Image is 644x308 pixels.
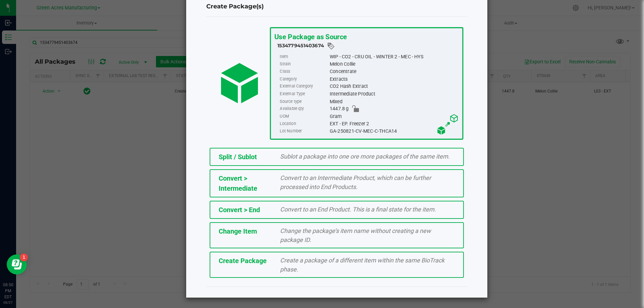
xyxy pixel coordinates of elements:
iframe: Resource center unread badge [20,253,28,261]
label: Location [280,120,328,127]
span: Change Item [219,227,257,235]
span: Create Package [219,257,267,265]
div: GA-250821-CV-MEC-C-THCA14 [329,127,459,135]
div: WIP - CO2 - CRU OIL - WINTER 2 - MEC - HYS [329,53,459,60]
div: Concentrate [329,68,459,75]
div: EXT - EP. Freezer 2 [329,120,459,127]
div: Gram [329,113,459,120]
span: 1447.8 g [329,105,348,113]
label: Class [280,68,328,75]
label: Strain [280,60,328,68]
div: CO2 Hash Extract [329,83,459,90]
label: External Type [280,90,328,98]
label: UOM [280,113,328,120]
div: Extracts [329,75,459,83]
span: Change the package’s item name without creating a new package ID. [280,227,431,243]
iframe: Resource center [7,254,27,274]
label: Item [280,53,328,60]
div: Melon Collie [329,60,459,68]
span: Split / Sublot [219,153,257,161]
span: Convert > Intermediate [219,174,257,192]
label: Category [280,75,328,83]
span: Convert to an End Product. This is a final state for the item. [280,206,436,213]
label: Source type [280,98,328,105]
span: Use Package as Source [274,33,346,41]
label: Available qty [280,105,328,113]
div: Intermediate Product [329,90,459,98]
div: Mixed [329,98,459,105]
label: External Category [280,83,328,90]
label: Lot Number [280,127,328,135]
div: 1534779451403674 [277,42,459,50]
span: Convert to an Intermediate Product, which can be further processed into End Products. [280,174,431,190]
h4: Create Package(s) [206,2,467,11]
span: Create a package of a different item within the same BioTrack phase. [280,257,444,273]
span: Sublot a package into one ore more packages of the same item. [280,153,450,160]
span: Convert > End [219,206,260,214]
